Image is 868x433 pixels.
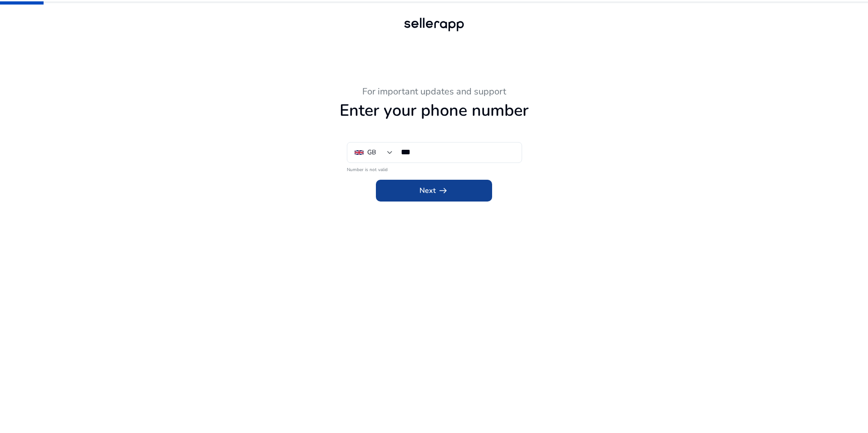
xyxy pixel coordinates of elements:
[438,185,449,196] span: arrow_right_alt
[347,164,521,173] mat-error: Number is not valid
[419,185,449,196] span: Next
[376,180,492,202] button: Nextarrow_right_alt
[184,101,684,120] h1: Enter your phone number
[184,86,684,97] h3: For important updates and support
[367,148,376,157] div: GB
